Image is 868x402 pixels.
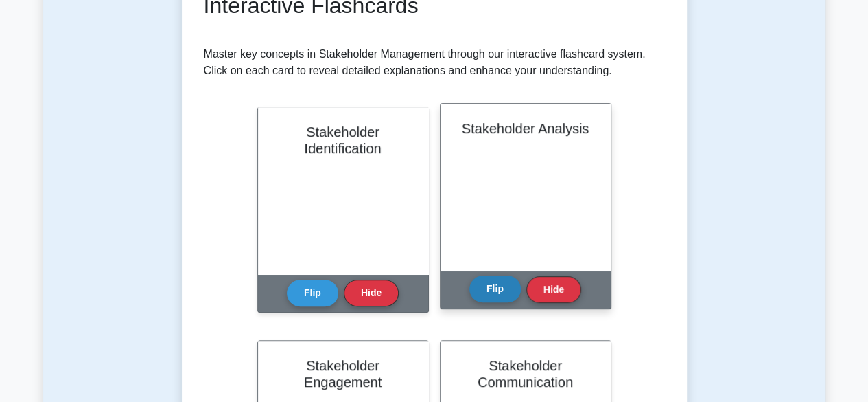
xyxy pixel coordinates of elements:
h2: Stakeholder Identification [274,124,412,157]
h2: Stakeholder Analysis [457,120,594,137]
h2: Stakeholder Communication [457,357,594,390]
button: Flip [287,280,338,306]
h2: Stakeholder Engagement [274,357,412,390]
p: Master key concepts in Stakeholder Management through our interactive flashcard system. Click on ... [204,46,665,79]
button: Hide [526,276,581,303]
button: Hide [344,280,399,306]
button: Flip [469,276,521,302]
